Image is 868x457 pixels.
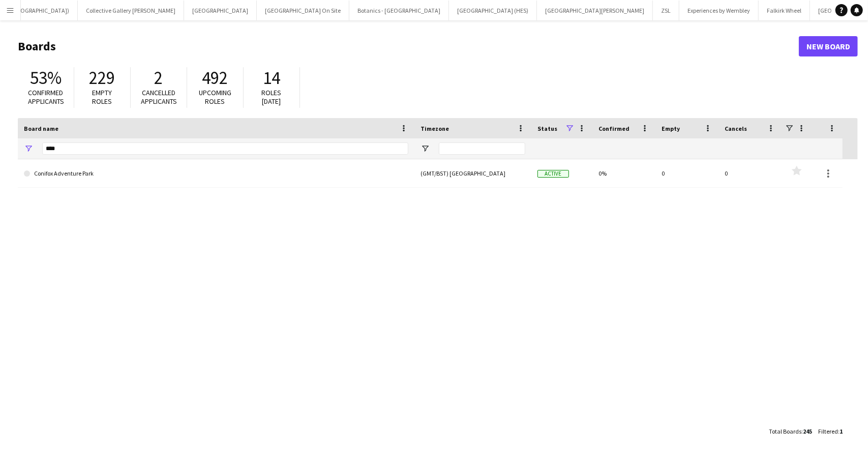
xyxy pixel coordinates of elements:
span: 492 [202,67,228,89]
span: Total Boards [769,427,801,435]
span: Filtered [818,427,838,435]
div: : [818,421,843,441]
button: [GEOGRAPHIC_DATA] [184,1,257,20]
span: Cancels [725,125,747,132]
span: Upcoming roles [199,88,231,106]
span: Empty roles [93,88,112,106]
span: Timezone [421,125,449,132]
button: Falkirk Wheel [759,1,810,20]
button: Collective Gallery [PERSON_NAME] [78,1,184,20]
span: 53% [30,67,62,89]
button: Botanics - [GEOGRAPHIC_DATA] [349,1,449,20]
h1: Boards [18,39,799,54]
div: 0% [592,159,655,187]
input: Timezone Filter Input [439,142,525,155]
span: 229 [89,67,115,89]
button: Open Filter Menu [421,144,430,153]
button: ZSL [653,1,679,20]
span: 1 [840,427,843,435]
span: 245 [803,427,812,435]
span: 14 [263,67,280,89]
button: Open Filter Menu [24,144,33,153]
button: [GEOGRAPHIC_DATA] (HES) [449,1,537,20]
div: : [769,421,812,441]
button: Experiences by Wembley [679,1,759,20]
div: 0 [719,159,782,187]
span: Roles [DATE] [262,88,282,106]
span: Confirmed [598,125,630,132]
span: Status [537,125,557,132]
input: Board name Filter Input [42,142,408,155]
span: Cancelled applicants [141,88,177,106]
div: (GMT/BST) [GEOGRAPHIC_DATA] [414,159,531,187]
button: [GEOGRAPHIC_DATA][PERSON_NAME] [537,1,653,20]
span: Board name [24,125,58,132]
span: Empty [662,125,680,132]
span: Confirmed applicants [28,88,64,106]
span: Active [537,170,569,178]
div: 0 [655,159,719,187]
button: [GEOGRAPHIC_DATA] On Site [257,1,349,20]
a: New Board [799,36,858,56]
span: 2 [155,67,163,89]
a: Conifox Adventure Park [24,159,408,188]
